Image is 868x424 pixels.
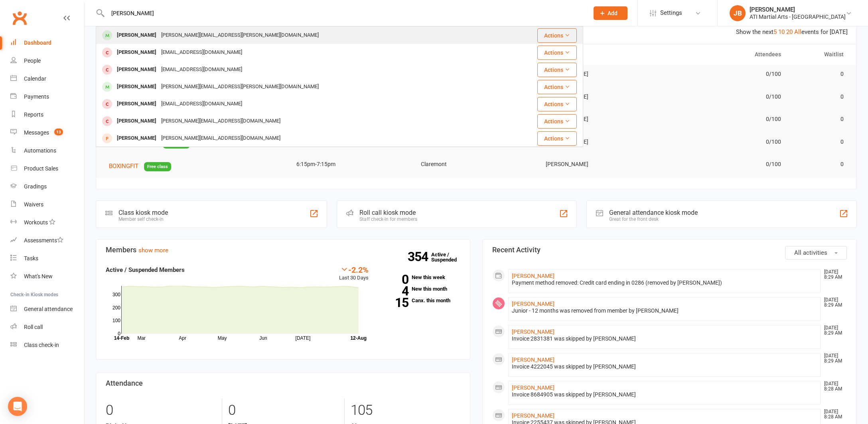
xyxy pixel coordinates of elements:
div: Messages [24,129,49,136]
div: -2.2% [339,265,369,274]
span: BOXINGFIT [109,162,138,170]
a: [PERSON_NAME] [512,357,554,363]
td: 0/100 [663,87,788,106]
div: ATI Martial Arts - [GEOGRAPHIC_DATA] [750,13,846,20]
a: Messages 13 [10,124,84,142]
td: 0 [788,155,850,174]
button: Actions [537,97,577,111]
a: [PERSON_NAME] [512,301,554,307]
div: [EMAIL_ADDRESS][DOMAIN_NAME] [159,98,245,110]
div: Member self check-in [118,216,168,222]
strong: 15 [381,297,408,309]
a: Roll call [10,318,84,336]
div: [EMAIL_ADDRESS][DOMAIN_NAME] [159,64,245,75]
button: Actions [537,80,577,94]
td: 0 [788,110,850,129]
a: 0New this week [381,275,460,280]
div: Tasks [24,255,38,262]
div: 0 [228,398,338,422]
input: Search... [105,8,583,19]
a: 5 [773,28,777,36]
time: [DATE] 8:28 AM [820,409,846,420]
a: What's New [10,267,84,285]
a: 15Canx. this month [381,298,460,303]
td: [PERSON_NAME] [539,87,663,106]
td: [PERSON_NAME] [539,133,663,151]
div: [PERSON_NAME][EMAIL_ADDRESS][PERSON_NAME][DOMAIN_NAME] [159,30,321,41]
button: Actions [537,63,577,77]
div: Reports [24,111,43,118]
div: [PERSON_NAME] [114,81,159,93]
td: 0 [788,87,850,106]
a: General attendance kiosk mode [10,300,84,318]
a: 20 [786,28,793,36]
div: [PERSON_NAME] [750,6,846,13]
div: Class check-in [24,342,59,348]
div: 105 [351,398,460,422]
div: General attendance [24,306,73,312]
div: People [24,57,41,64]
time: [DATE] 8:29 AM [820,353,846,364]
a: 10 [778,28,785,36]
a: Gradings [10,178,84,196]
div: Automations [24,147,56,154]
a: Waivers [10,196,84,214]
a: Workouts [10,214,84,232]
a: People [10,52,84,70]
td: 0/100 [663,155,788,174]
div: [PERSON_NAME] [114,98,159,110]
a: Dashboard [10,34,84,52]
h3: Recent Activity [492,246,847,254]
th: Attendees [663,44,788,65]
td: 0 [788,133,850,151]
time: [DATE] 8:29 AM [820,269,846,280]
div: 0 [106,398,216,422]
div: Payments [24,93,49,100]
a: Clubworx [10,8,30,28]
div: Gradings [24,183,47,190]
div: Roll call kiosk mode [359,209,417,216]
td: 6:15pm-7:15pm [289,155,414,174]
button: Actions [537,28,577,43]
div: Roll call [24,324,43,330]
td: [PERSON_NAME] [539,110,663,129]
div: Class kiosk mode [118,209,168,216]
a: 354Active / Suspended [431,246,466,268]
a: Tasks [10,250,84,267]
h3: Members [106,246,460,254]
div: Assessments [24,237,63,244]
a: Assessments [10,232,84,250]
div: [PERSON_NAME] [114,47,159,58]
div: Great for the front desk [609,216,698,222]
span: Free class [144,162,171,171]
div: Invoice 8684905 was skipped by [PERSON_NAME] [512,391,817,398]
button: BOXINGFITFree class [109,161,171,171]
a: Class kiosk mode [10,336,84,354]
td: 0/100 [663,110,788,129]
a: 4New this month [381,286,460,291]
td: [PERSON_NAME] [539,155,663,174]
div: JB [730,5,746,21]
td: 0/100 [663,65,788,83]
td: [PERSON_NAME] [539,65,663,83]
span: KIDS KICKBOXING [109,140,157,147]
div: Show the next events for [DATE] [736,27,848,37]
div: [EMAIL_ADDRESS][DOMAIN_NAME] [159,47,245,58]
div: Invoice 2831381 was skipped by [PERSON_NAME] [512,335,817,342]
div: Open Intercom Messenger [8,397,27,416]
button: Actions [537,114,577,129]
a: Product Sales [10,160,84,178]
time: [DATE] 8:28 AM [820,381,846,392]
a: Reports [10,106,84,124]
div: What's New [24,273,53,279]
a: [PERSON_NAME] [512,273,554,279]
button: All activities [785,246,847,260]
div: [PERSON_NAME][EMAIL_ADDRESS][DOMAIN_NAME] [159,115,283,127]
span: Settings [660,4,682,22]
div: Calendar [24,75,46,82]
button: Actions [537,46,577,60]
button: Add [594,6,627,20]
strong: 4 [381,285,408,297]
time: [DATE] 8:29 AM [820,297,846,308]
div: Staff check-in for members [359,216,417,222]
